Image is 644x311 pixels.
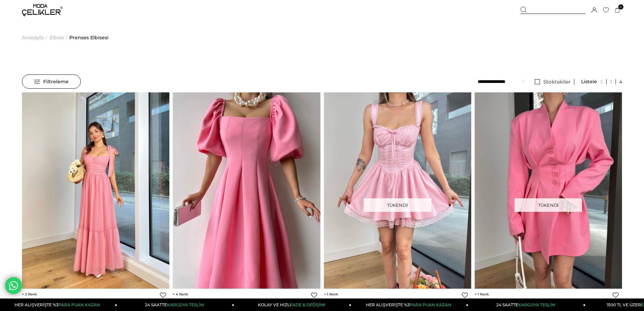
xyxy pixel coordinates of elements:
[234,298,351,311] a: KOLAY VE HIZLIİADE & DEĞİŞİM!
[22,20,44,55] a: Anasayfa
[291,302,325,307] span: İADE & DEĞİŞİM!
[615,8,620,13] a: 0
[324,92,471,289] img: Kalın Askılı Önü Bağlama Detaylı Belden Oturtmalı Minda Pembe Kadın Dantel Detaylı Mini Elbise 24...
[58,302,100,307] span: PARA PUAN KAZAN
[311,292,317,298] a: Favorilere Ekle
[173,92,320,289] img: Kare Yaka Kısa Balon Kol Belden Oturtmalı Brice Kadın Pembe Elbise 23Y000150
[22,292,37,296] span: 2
[462,292,468,298] a: Favorilere Ekle
[531,79,574,85] a: Stoktakiler
[475,292,489,296] span: 1
[410,302,451,307] span: PARA PUAN KAZAN
[543,79,571,85] span: Stoktakiler
[167,302,204,307] span: KARGOYA TESLİM
[34,75,69,88] span: Filtreleme
[469,298,586,311] a: 24 SAATTEKARGOYA TESLİM
[117,298,234,311] a: 24 SAATTEKARGOYA TESLİM
[475,92,622,289] img: Düğmeli Belden Oturtmalı Elira Pembe Mini Ceket Elbise 25Y125
[351,298,468,311] a: HER ALIŞVERİŞTE %3PARA PUAN KAZAN
[50,20,64,55] a: Elbise
[160,292,166,298] a: Favorilere Ekle
[618,4,623,9] span: 0
[324,292,338,296] span: 1
[50,20,69,55] li: >
[173,292,188,296] span: 4
[69,20,109,55] a: Prenses Elbisesi
[613,292,619,298] a: Favorilere Ekle
[22,4,63,16] img: logo
[518,302,555,307] span: KARGOYA TESLİM
[22,20,49,55] li: >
